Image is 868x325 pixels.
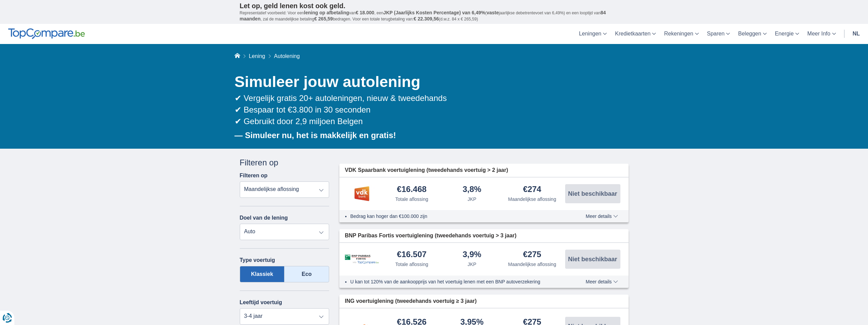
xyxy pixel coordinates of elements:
[803,24,840,44] a: Meer Info
[304,10,349,15] span: lening op afbetaling
[383,10,485,15] span: JKP (Jaarlijks Kosten Percentage) van 6,49%
[235,53,240,59] a: Home
[240,10,606,21] span: 84 maanden
[240,157,329,168] div: Filteren op
[849,24,864,44] a: nl
[468,196,476,203] div: JKP
[240,266,285,282] label: Klassiek
[586,214,618,219] span: Meer details
[284,266,329,282] label: Eco
[240,173,268,179] label: Filteren op
[397,185,427,194] div: €16.468
[523,185,541,194] div: €274
[235,131,396,140] b: — Simuleer nu, het is makkelijk en gratis!
[345,254,379,264] img: product.pl.alt BNP Paribas Fortis
[240,257,275,263] label: Type voertuig
[414,16,439,21] span: € 22.309,56
[235,92,629,128] div: ✔ Vergelijk gratis 20+ autoleningen, nieuw & tweedehands ✔ Bespaar tot €3.800 in 30 seconden ✔ Ge...
[350,213,561,220] li: Bedrag kan hoger dan €100.000 zijn
[703,24,734,44] a: Sparen
[462,250,481,260] div: 3,9%
[350,278,561,285] li: U kan tot 120% van de aankoopprijs van het voertuig lenen met een BNP autoverzekering
[508,261,556,268] div: Maandelijkse aflossing
[240,2,629,10] p: Let op, geld lenen kost ook geld.
[249,53,265,59] a: Lening
[468,261,476,268] div: JKP
[565,184,620,203] button: Niet beschikbaar
[345,297,477,305] span: ING voertuiglening (tweedehands voertuig ≥ 3 jaar)
[240,215,288,221] label: Doel van de lening
[580,279,623,284] button: Meer details
[575,24,611,44] a: Leningen
[345,166,508,174] span: VDK Spaarbank voertuiglening (tweedehands voertuig > 2 jaar)
[345,232,516,240] span: BNP Paribas Fortis voertuiglening (tweedehands voertuig > 3 jaar)
[8,28,85,39] img: TopCompare
[508,196,556,203] div: Maandelijkse aflossing
[274,53,300,59] span: Autolening
[565,250,620,269] button: Niet beschikbaar
[734,24,771,44] a: Beleggen
[240,10,629,22] p: Representatief voorbeeld: Voor een van , een ( jaarlijkse debetrentevoet van 6,49%) en een loopti...
[314,16,333,21] span: € 265,59
[356,10,374,15] span: € 18.000
[487,10,499,15] span: vaste
[462,185,481,194] div: 3,8%
[611,24,660,44] a: Kredietkaarten
[395,261,428,268] div: Totale aflossing
[568,191,617,197] span: Niet beschikbaar
[397,250,427,260] div: €16.507
[235,71,629,92] h1: Simuleer jouw autolening
[240,299,282,306] label: Leeftijd voertuig
[586,279,618,284] span: Meer details
[523,250,541,260] div: €275
[771,24,803,44] a: Energie
[395,196,428,203] div: Totale aflossing
[660,24,703,44] a: Rekeningen
[345,185,379,202] img: product.pl.alt VDK bank
[580,213,623,219] button: Meer details
[568,256,617,262] span: Niet beschikbaar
